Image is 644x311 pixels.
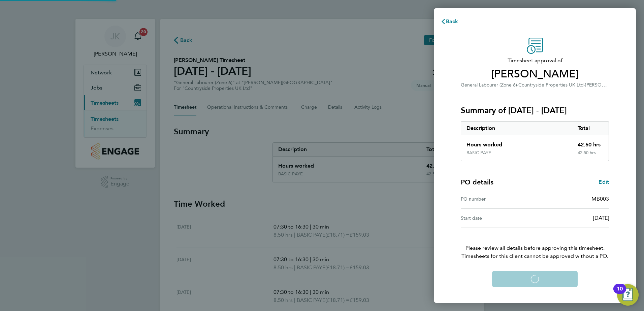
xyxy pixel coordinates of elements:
span: Countryside Properties UK Ltd [518,82,584,88]
div: Hours worked [461,135,572,150]
h4: PO details [461,177,493,187]
div: Summary of 18 - 24 Aug 2025 [461,121,609,161]
span: Back [446,18,458,25]
div: [DATE] [535,214,609,222]
div: 42.50 hrs [572,150,609,161]
span: · [584,82,585,88]
span: MB003 [591,196,609,202]
button: Open Resource Center, 10 new notifications [617,284,639,306]
a: Edit [599,178,609,186]
div: PO number [461,195,535,203]
button: Back [434,15,465,28]
p: Please review all details before approving this timesheet. [453,228,617,260]
span: General Labourer (Zone 6) [461,82,517,88]
div: Description [461,122,572,135]
span: [PERSON_NAME] [461,67,609,81]
span: [PERSON_NAME] Parva [585,81,636,88]
h3: Summary of [DATE] - [DATE] [461,105,609,116]
div: Total [572,122,609,135]
div: 10 [617,289,623,298]
div: 42.50 hrs [572,135,609,150]
span: Edit [599,179,609,185]
div: BASIC PAYE [466,150,491,155]
div: Start date [461,214,535,222]
span: Timesheets for this client cannot be approved without a PO. [453,252,617,260]
span: · [517,82,518,88]
span: Timesheet approval of [461,57,609,65]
